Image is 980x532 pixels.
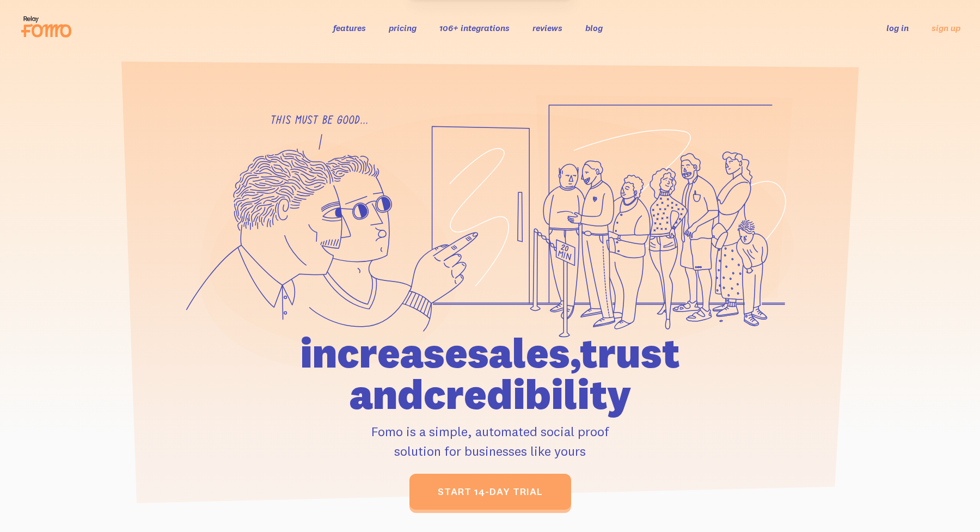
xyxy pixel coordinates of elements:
[532,22,562,33] a: reviews
[238,421,742,461] p: Fomo is a simple, automated social proof solution for businesses like yours
[439,22,510,33] a: 106+ integrations
[333,22,366,33] a: features
[886,22,909,33] a: log in
[238,332,742,415] h1: increase sales, trust and credibility
[409,474,571,510] a: start 14-day trial
[585,22,603,33] a: blog
[932,22,960,34] a: sign up
[389,22,416,33] a: pricing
